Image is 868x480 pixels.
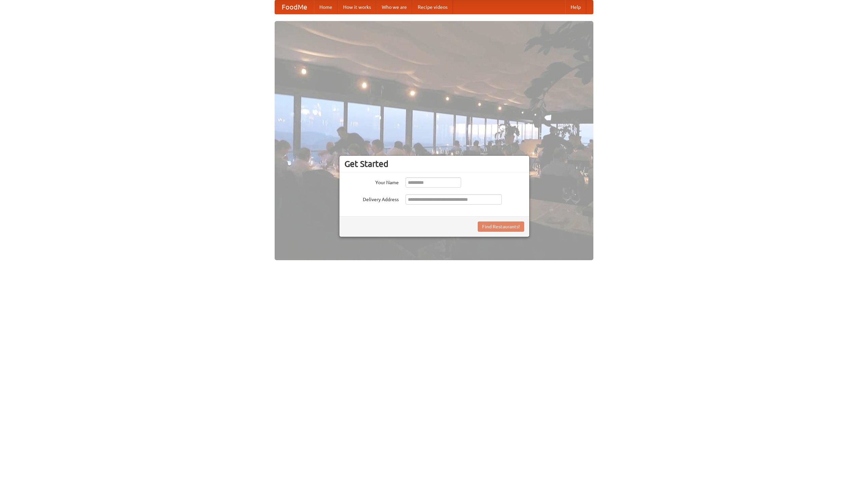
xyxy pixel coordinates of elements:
a: Help [565,0,586,14]
a: How it works [338,0,376,14]
button: Find Restaurants! [478,222,524,232]
a: FoodMe [275,0,314,14]
a: Who we are [376,0,412,14]
a: Recipe videos [412,0,453,14]
a: Home [314,0,338,14]
h3: Get Started [344,159,524,169]
label: Delivery Address [344,194,399,203]
label: Your Name [344,177,399,186]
